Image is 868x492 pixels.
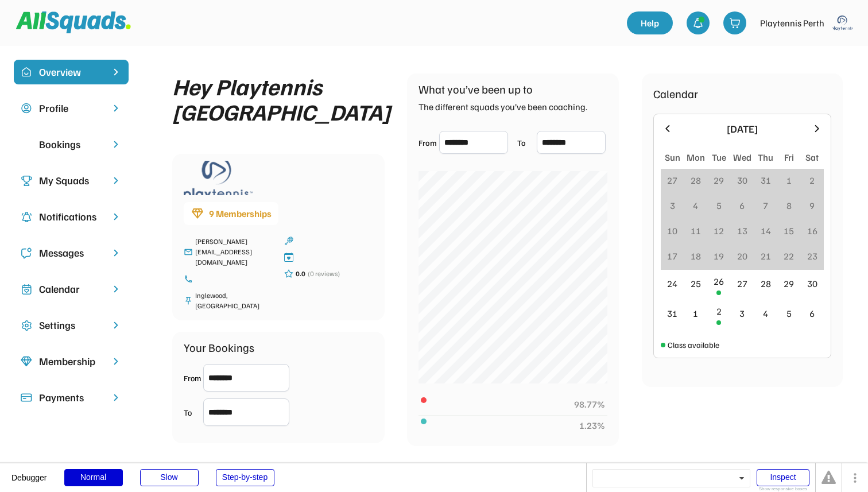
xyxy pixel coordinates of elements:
[807,277,817,290] div: 30
[39,209,103,224] div: Notifications
[714,224,724,238] div: 12
[691,249,701,263] div: 18
[110,103,122,114] img: chevron-right.svg
[831,11,854,34] img: playtennis%20blue%20logo%201.png
[737,277,747,290] div: 27
[691,173,701,187] div: 28
[786,307,792,320] div: 5
[784,150,794,164] div: Fri
[667,224,677,238] div: 10
[807,224,817,238] div: 16
[16,11,131,33] img: Squad%20Logo.svg
[64,469,123,486] div: Normal
[209,207,272,220] div: 9 Memberships
[110,320,122,331] img: chevron-right.svg
[761,249,771,263] div: 21
[739,307,745,320] div: 3
[687,150,705,164] div: Mon
[172,73,390,124] div: Hey Playtennis [GEOGRAPHIC_DATA]
[21,392,32,404] img: Icon%20%2815%29.svg
[784,224,794,238] div: 15
[784,277,794,290] div: 29
[184,406,201,419] div: To
[757,487,809,491] div: Show responsive boxes
[184,161,253,195] img: playtennis%20blue%20logo%201.png
[579,419,605,432] div: 1.23%
[418,137,437,149] div: From
[574,397,605,411] div: 98.77%
[667,277,677,290] div: 24
[691,224,701,238] div: 11
[763,307,768,320] div: 4
[667,307,677,320] div: 31
[39,390,103,405] div: Payments
[757,469,809,486] div: Inspect
[680,121,804,137] div: [DATE]
[761,224,771,238] div: 14
[667,249,677,263] div: 17
[39,100,103,116] div: Profile
[693,307,698,320] div: 1
[110,284,122,295] img: chevron-right.svg
[737,224,747,238] div: 13
[670,199,675,212] div: 3
[758,150,773,164] div: Thu
[693,199,698,212] div: 4
[716,304,722,318] div: 2
[21,175,32,187] img: Icon%20copy%203.svg
[195,237,273,268] div: [PERSON_NAME][EMAIL_ADDRESS][DOMAIN_NAME]
[665,150,680,164] div: Sun
[110,392,122,403] img: chevron-right.svg
[184,372,201,384] div: From
[110,175,122,186] img: chevron-right.svg
[184,339,254,356] div: Your Bookings
[809,199,815,212] div: 9
[691,277,701,290] div: 25
[21,211,32,223] img: Icon%20copy%204.svg
[809,307,815,320] div: 6
[667,173,677,187] div: 27
[739,199,745,212] div: 6
[692,17,704,29] img: bell-03%20%281%29.svg
[39,173,103,188] div: My Squads
[653,85,698,102] div: Calendar
[21,356,32,367] img: Icon%20copy%208.svg
[21,247,32,259] img: Icon%20copy%205.svg
[786,173,792,187] div: 1
[110,139,122,150] img: chevron-right.svg
[716,199,722,212] div: 5
[761,173,771,187] div: 31
[195,290,273,311] div: Inglewood, [GEOGRAPHIC_DATA]
[517,137,534,149] div: To
[39,354,103,369] div: Membership
[39,245,103,261] div: Messages
[418,100,587,114] div: The different squads you’ve been coaching.
[21,67,32,78] img: home-smile.svg
[39,317,103,333] div: Settings
[733,150,751,164] div: Wed
[110,211,122,222] img: chevron-right.svg
[712,150,726,164] div: Tue
[714,274,724,288] div: 26
[729,17,741,29] img: shopping-cart-01%20%281%29.svg
[296,269,305,279] div: 0.0
[308,269,340,279] div: (0 reviews)
[714,249,724,263] div: 19
[110,247,122,258] img: chevron-right.svg
[216,469,274,486] div: Step-by-step
[39,137,103,152] div: Bookings
[784,249,794,263] div: 22
[737,173,747,187] div: 30
[110,67,122,78] img: chevron-right%20copy%203.svg
[39,64,103,80] div: Overview
[21,103,32,114] img: user-circle.svg
[714,173,724,187] div: 29
[761,277,771,290] div: 28
[807,249,817,263] div: 23
[110,356,122,367] img: chevron-right.svg
[809,173,815,187] div: 2
[39,281,103,297] div: Calendar
[21,320,32,331] img: Icon%20copy%2016.svg
[627,11,673,34] a: Help
[805,150,819,164] div: Sat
